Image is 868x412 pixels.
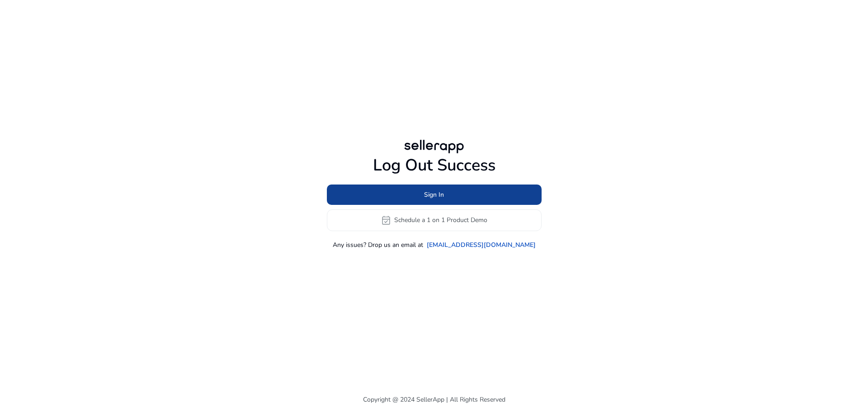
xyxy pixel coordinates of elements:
a: [EMAIL_ADDRESS][DOMAIN_NAME] [427,240,536,250]
p: Any issues? Drop us an email at [333,240,423,250]
h1: Log Out Success [327,156,542,175]
span: event_available [381,215,392,226]
span: Sign In [424,190,444,199]
button: Sign In [327,185,542,205]
button: event_availableSchedule a 1 on 1 Product Demo [327,209,542,231]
